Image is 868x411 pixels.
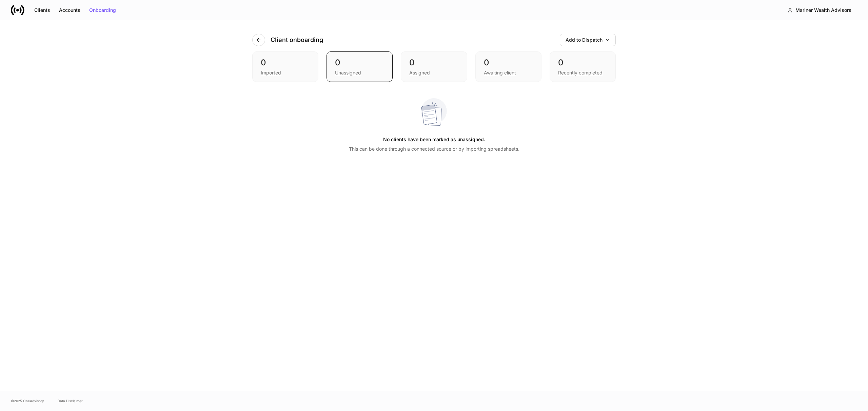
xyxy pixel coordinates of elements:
[782,4,857,16] button: Mariner Wealth Advisors
[261,69,281,76] div: Imported
[560,34,616,46] button: Add to Dispatch
[59,8,80,13] div: Accounts
[89,8,116,13] div: Onboarding
[558,57,607,68] div: 0
[409,69,430,76] div: Assigned
[335,69,361,76] div: Unassigned
[55,5,85,16] button: Accounts
[795,8,851,13] div: Mariner Wealth Advisors
[383,133,485,146] h5: No clients have been marked as unassigned.
[271,36,323,44] h4: Client onboarding
[85,5,120,16] button: Onboarding
[566,38,610,42] div: Add to Dispatch
[349,146,519,152] p: This can be done through a connected source or by importing spreadsheets.
[401,51,467,82] div: 0Assigned
[484,57,533,68] div: 0
[327,51,393,82] div: 0Unassigned
[550,51,616,82] div: 0Recently completed
[58,398,83,404] a: Data Disclaimer
[475,51,541,82] div: 0Awaiting client
[335,57,384,68] div: 0
[34,8,50,13] div: Clients
[484,69,516,76] div: Awaiting client
[30,5,55,16] button: Clients
[261,57,310,68] div: 0
[252,51,318,82] div: 0Imported
[11,398,44,404] span: © 2025 OneAdvisory
[558,69,603,76] div: Recently completed
[409,57,458,68] div: 0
